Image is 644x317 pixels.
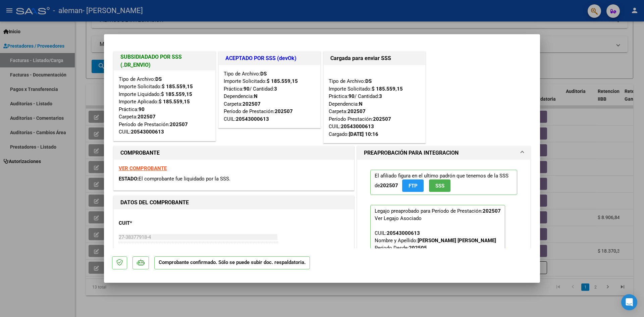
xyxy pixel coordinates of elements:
[138,114,156,120] strong: 202507
[139,106,145,112] strong: 90
[329,70,420,138] div: Tipo de Archivo: Importe Solicitado: Práctica: / Cantidad: Dependencia: Carpeta: Período Prestaci...
[435,183,444,189] span: SSS
[347,108,366,114] strong: 202507
[267,78,298,84] strong: $ 185.559,15
[375,215,422,222] div: Ver Legajo Asociado
[254,93,258,99] strong: N
[402,179,424,192] button: FTP
[348,93,355,99] strong: 90
[274,86,277,92] strong: 3
[119,176,139,182] span: ESTADO:
[155,76,162,82] strong: DS
[379,93,382,99] strong: 3
[161,91,192,97] strong: $ 185.559,15
[224,70,315,123] div: Tipo de Archivo: Importe Solicitado: Práctica: / Cantidad: Dependencia: Carpeta: Período de Prest...
[365,78,372,84] strong: DS
[154,256,310,269] p: Comprobante confirmado. Sólo se puede subir doc. respaldatoria.
[131,128,164,136] div: 20543000613
[357,146,530,160] mat-expansion-panel-header: PREAPROBACIÓN PARA INTEGRACION
[119,219,188,227] p: CUIT
[275,108,293,114] strong: 202507
[139,176,230,182] span: El comprobante fue liquidado por la SSS.
[119,165,167,171] a: VER COMPROBANTE
[364,149,459,157] h1: PREAPROBACIÓN PARA INTEGRACION
[483,208,501,214] strong: 202507
[409,183,418,189] span: FTP
[260,71,267,77] strong: DS
[370,205,505,277] p: Legajo preaprobado para Período de Prestación:
[349,131,378,137] strong: [DATE] 10:16
[120,199,189,206] strong: DATOS DEL COMPROBANTE
[359,101,363,107] strong: N
[373,116,391,122] strong: 202507
[375,230,496,273] span: CUIL: Nombre y Apellido: Período Desde: Período Hasta: Admite Dependencia:
[159,99,190,105] strong: $ 185.559,15
[236,115,269,123] div: 20543000613
[621,294,637,310] div: Open Intercom Messenger
[119,75,210,136] div: Tipo de Archivo: Importe Solicitado: Importe Liquidado: Importe Aplicado: Práctica: Carpeta: Perí...
[341,123,374,130] div: 20543000613
[244,86,250,92] strong: 90
[370,170,517,195] p: El afiliado figura en el ultimo padrón que tenemos de la SSS de
[429,179,450,192] button: SSS
[357,160,530,292] div: PREAPROBACIÓN PARA INTEGRACION
[387,229,420,237] div: 20543000613
[162,84,193,90] strong: $ 185.559,15
[409,245,427,251] strong: 202505
[418,237,496,244] strong: [PERSON_NAME] [PERSON_NAME]
[372,86,403,92] strong: $ 185.559,15
[380,182,398,189] strong: 202507
[330,54,419,62] h1: Cargada para enviar SSS
[120,150,160,156] strong: COMPROBANTE
[225,54,314,62] h1: ACEPTADO POR SSS (devOk)
[120,53,209,69] h1: SUBSIDIADADO POR SSS (.DR_ENVIO)
[243,101,261,107] strong: 202507
[170,121,188,127] strong: 202507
